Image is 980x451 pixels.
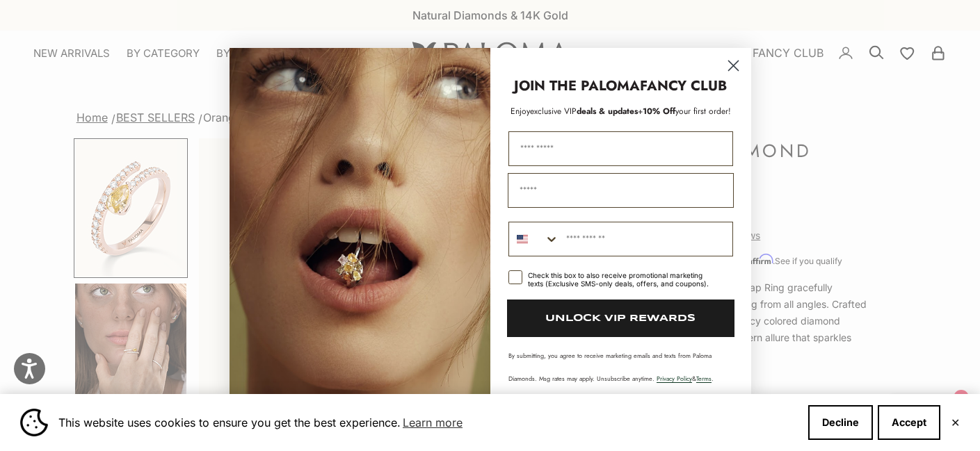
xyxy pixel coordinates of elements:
[230,48,490,404] img: Loading...
[696,374,712,383] a: Terms
[517,233,528,245] img: United States
[508,351,733,383] p: By submitting, you agree to receive marketing emails and texts from Paloma Diamonds. Msg rates ma...
[509,222,559,256] button: Search Countries
[58,412,797,433] span: This website uses cookies to ensure you get the best experience.
[721,54,746,78] button: Close dialog
[528,271,716,288] div: Check this box to also receive promotional marketing texts (Exclusive SMS-only deals, offers, and...
[878,405,940,440] button: Accept
[951,418,960,427] button: Close
[514,76,640,96] strong: JOIN THE PALOMA
[508,131,733,166] input: First Name
[530,105,638,117] span: deals & updates
[530,105,577,117] span: exclusive VIP
[640,76,727,96] strong: FANCY CLUB
[808,405,873,440] button: Decline
[508,173,734,208] input: Email
[511,105,530,117] span: Enjoy
[507,300,734,337] button: UNLOCK VIP REWARDS
[657,374,714,383] span: & .
[559,222,732,256] input: Phone Number
[657,374,692,383] a: Privacy Policy
[643,105,675,117] span: 10% Off
[20,409,48,436] img: Cookie banner
[638,105,731,117] span: + your first order!
[401,412,465,433] a: Learn more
